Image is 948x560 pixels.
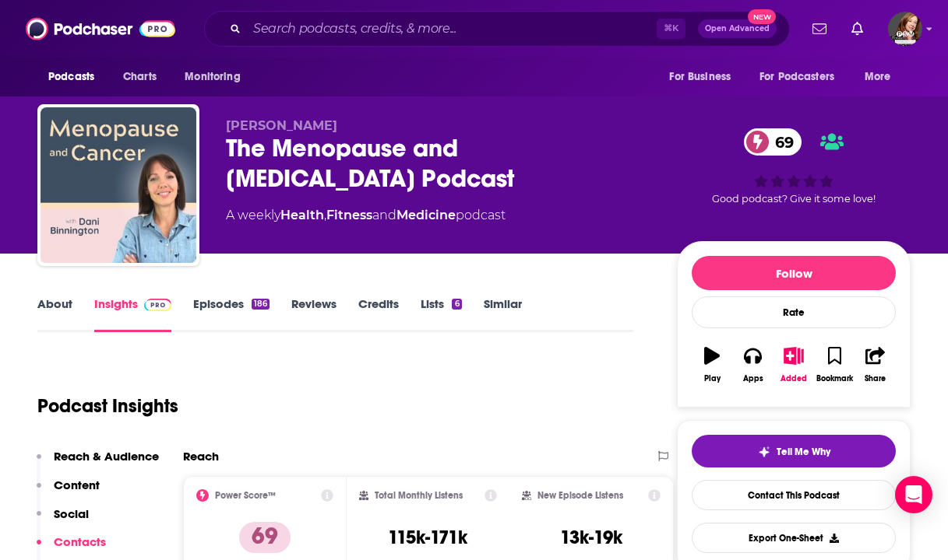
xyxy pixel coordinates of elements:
div: Share [865,374,886,383]
img: User Profile [888,12,922,46]
span: Tell Me Why [777,446,830,458]
button: Social [37,506,89,535]
span: Open Advanced [705,25,770,33]
span: Charts [123,66,157,88]
div: 69Good podcast? Give it some love! [677,118,911,215]
button: Content [37,478,100,506]
a: 69 [744,128,802,156]
h3: 115k-171k [388,526,467,549]
span: New [748,9,776,24]
div: Play [704,374,721,383]
span: For Business [669,66,731,88]
div: 186 [252,299,270,310]
button: tell me why sparkleTell Me Why [692,435,896,467]
a: Contact This Podcast [692,480,896,510]
button: open menu [658,62,750,92]
a: Show notifications dropdown [806,16,833,42]
a: Similar [484,296,522,332]
span: Logged in as pamelastevensmedia [888,12,922,46]
a: About [37,296,72,332]
span: Podcasts [48,66,94,88]
button: Play [692,337,732,393]
h2: New Episode Listens [537,490,623,501]
p: 69 [239,522,291,553]
h2: Total Monthly Listens [375,490,463,501]
h3: 13k-19k [560,526,622,549]
p: Content [54,478,100,492]
div: Bookmark [816,374,853,383]
p: Social [54,506,89,521]
span: Good podcast? Give it some love! [712,193,876,205]
span: ⌘ K [657,19,685,39]
h2: Reach [183,449,219,464]
h2: Power Score™ [215,490,276,501]
img: Podchaser - Follow, Share and Rate Podcasts [26,14,175,44]
div: A weekly podcast [226,206,506,225]
button: Reach & Audience [37,449,159,478]
span: 69 [759,128,802,156]
img: tell me why sparkle [758,446,770,458]
div: 6 [452,299,461,310]
button: Show profile menu [888,12,922,46]
a: Charts [113,62,166,92]
span: [PERSON_NAME] [226,118,337,133]
button: Apps [732,337,773,393]
button: Export One-Sheet [692,523,896,553]
button: Bookmark [814,337,855,393]
div: Open Intercom Messenger [895,476,932,513]
a: Credits [358,296,399,332]
a: Show notifications dropdown [845,16,869,42]
div: Apps [743,374,763,383]
span: Monitoring [185,66,240,88]
a: Reviews [291,296,337,332]
button: open menu [854,62,911,92]
div: Rate [692,296,896,328]
button: Added [774,337,814,393]
span: and [372,208,396,222]
a: Fitness [326,208,372,222]
p: Contacts [54,534,106,549]
p: Reach & Audience [54,449,159,464]
button: Follow [692,256,896,290]
a: Episodes186 [193,296,270,332]
button: open menu [174,62,260,92]
img: The Menopause and Cancer Podcast [41,107,196,263]
span: , [324,208,326,222]
button: open menu [37,62,115,92]
a: InsightsPodchaser Pro [94,296,171,332]
button: Share [855,337,896,393]
div: Added [781,374,807,383]
span: More [865,66,891,88]
input: Search podcasts, credits, & more... [247,16,657,41]
img: Podchaser Pro [144,299,171,311]
button: Open AdvancedNew [698,19,777,38]
a: Medicine [396,208,456,222]
div: Search podcasts, credits, & more... [204,11,790,47]
a: Lists6 [421,296,461,332]
span: For Podcasters [759,66,834,88]
h1: Podcast Insights [37,394,178,418]
a: Health [280,208,324,222]
button: open menu [749,62,857,92]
